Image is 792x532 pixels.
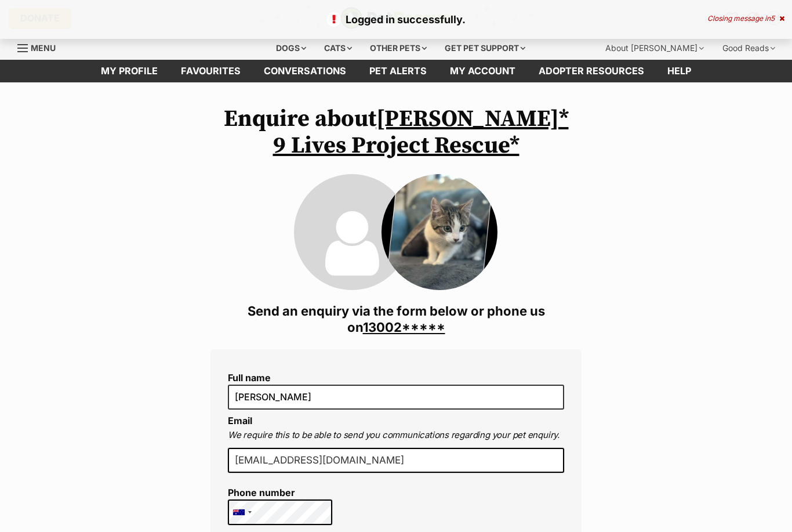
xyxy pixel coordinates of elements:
[358,60,438,82] a: Pet alerts
[31,43,56,53] span: Menu
[89,60,169,82] a: My profile
[527,60,656,82] a: Adopter resources
[228,429,564,442] p: We require this to be able to send you communications regarding your pet enquiry.
[169,60,252,82] a: Favourites
[273,104,569,160] a: [PERSON_NAME]* 9 Lives Project Rescue*
[228,372,564,383] label: Full name
[437,37,533,60] div: Get pet support
[382,174,497,290] img: Charlie* 9 Lives Project Rescue*
[228,500,255,524] div: Australia: +61
[438,60,527,82] a: My account
[17,37,64,57] a: Menu
[228,415,252,426] label: Email
[252,60,358,82] a: conversations
[316,37,360,60] div: Cats
[714,37,783,60] div: Good Reads
[597,37,712,60] div: About [PERSON_NAME]
[228,487,332,498] label: Phone number
[210,106,582,159] h1: Enquire about
[362,37,435,60] div: Other pets
[228,385,564,409] input: E.g. Jimmy Chew
[210,303,582,335] h3: Send an enquiry via the form below or phone us on
[268,37,314,60] div: Dogs
[656,60,703,82] a: Help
